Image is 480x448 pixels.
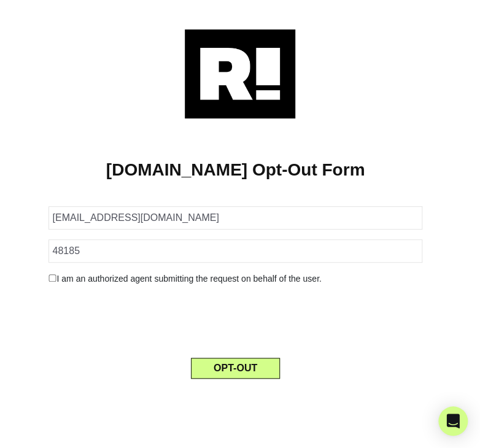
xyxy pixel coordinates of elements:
div: Open Intercom Messenger [438,406,468,436]
img: Retention.com [185,29,295,118]
button: OPT-OUT [191,358,280,379]
iframe: reCAPTCHA [142,295,328,343]
div: I am an authorized agent submitting the request on behalf of the user. [39,272,431,285]
h1: [DOMAIN_NAME] Opt-Out Form [18,160,452,180]
input: Zipcode [48,239,422,263]
input: Email Address [48,206,422,230]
